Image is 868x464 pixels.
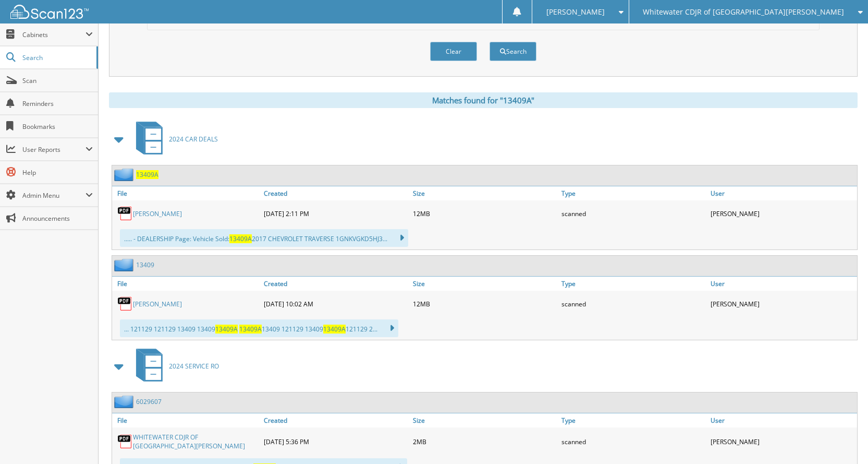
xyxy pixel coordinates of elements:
a: File [112,186,261,200]
div: scanned [559,293,708,314]
span: Announcements [22,214,93,223]
div: 12MB [410,293,559,314]
div: ... 121129 121129 13409 13409 13409 121129 13409 121129 2... [120,319,398,337]
span: Search [22,53,91,62]
a: 2024 CAR DEALS [130,118,218,160]
a: 13409 [136,260,154,269]
a: Type [559,186,708,200]
div: [PERSON_NAME] [708,430,857,453]
span: User Reports [22,145,85,154]
a: Size [410,277,559,291]
div: scanned [559,203,708,224]
span: 13409A [229,234,252,243]
img: PDF.png [117,296,133,312]
iframe: Chat Widget [816,414,868,464]
a: Created [261,413,410,427]
a: 13409A [136,170,158,179]
span: Reminders [22,99,93,108]
span: Whitewater CDJR of [GEOGRAPHIC_DATA][PERSON_NAME] [643,9,844,15]
a: Type [559,413,708,427]
a: 2024 SERVICE RO [130,346,219,387]
div: scanned [559,430,708,453]
div: [DATE] 5:36 PM [261,430,410,453]
span: 2024 SERVICE RO [169,362,219,371]
a: [PERSON_NAME] [133,209,182,218]
span: Admin Menu [22,191,85,200]
a: File [112,413,261,427]
a: Created [261,277,410,291]
img: folder2.png [114,258,136,271]
a: User [708,277,857,291]
img: folder2.png [114,168,136,181]
a: Type [559,277,708,291]
div: [PERSON_NAME] [708,203,857,224]
a: Size [410,186,559,200]
a: File [112,277,261,291]
div: 12MB [410,203,559,224]
button: Search [490,42,536,61]
div: [PERSON_NAME] [708,293,857,314]
div: ..... - DEALERSHIP Page: Vehicle Sold: 2017 CHEVROLET TRAVERSE 1GNKVGKD5HJ3... [120,229,408,247]
div: 2MB [410,430,559,453]
div: [DATE] 2:11 PM [261,203,410,224]
a: 6029607 [136,397,162,406]
img: PDF.png [117,434,133,449]
a: WHITEWATER CDJR OF [GEOGRAPHIC_DATA][PERSON_NAME] [133,433,259,450]
a: Created [261,186,410,200]
button: Clear [430,42,477,61]
img: folder2.png [114,395,136,408]
a: Size [410,413,559,427]
div: [DATE] 10:02 AM [261,293,410,314]
a: User [708,413,857,427]
span: Scan [22,76,93,85]
span: Cabinets [22,30,85,39]
span: 13409A [239,325,262,334]
span: 13409A [323,325,346,334]
img: PDF.png [117,206,133,221]
span: 13409A [215,325,238,334]
span: Help [22,168,93,177]
span: Bookmarks [22,122,93,131]
span: [PERSON_NAME] [546,9,605,15]
div: Matches found for "13409A" [109,92,858,108]
span: 2024 CAR DEALS [169,135,218,144]
a: [PERSON_NAME] [133,300,182,308]
img: scan123-logo-white.svg [10,5,89,19]
a: User [708,186,857,200]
